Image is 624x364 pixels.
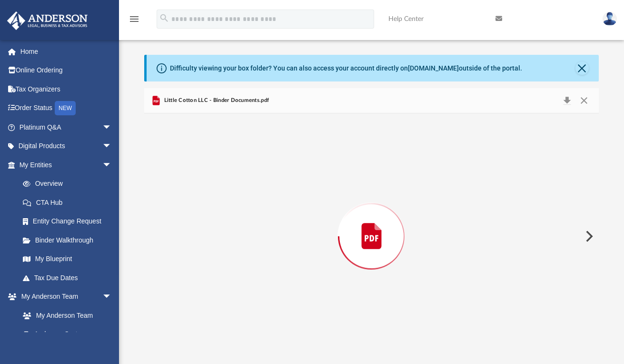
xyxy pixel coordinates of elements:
span: arrow_drop_down [102,137,121,156]
a: Entity Change Request [13,212,126,231]
a: [DOMAIN_NAME] [408,64,459,72]
span: arrow_drop_down [102,155,121,175]
a: Binder Walkthrough [13,231,126,250]
button: Next File [578,223,599,250]
a: Digital Productsarrow_drop_down [7,137,126,156]
button: Close [575,94,593,107]
a: Tax Due Dates [13,268,126,287]
div: Preview [144,88,599,359]
a: My Anderson Teamarrow_drop_down [7,287,121,306]
a: Online Ordering [7,61,126,80]
a: Tax Organizers [7,80,126,99]
span: Little Cotton LLC - Binder Documents.pdf [162,96,269,105]
span: arrow_drop_down [102,287,121,307]
div: Difficulty viewing your box folder? You can also access your account directly on outside of the p... [170,63,522,73]
i: menu [129,13,140,25]
a: My Entitiesarrow_drop_down [7,155,126,174]
img: User Pic [603,12,617,26]
a: My Blueprint [13,250,121,269]
a: Anderson System [13,325,121,344]
a: Overview [13,174,126,193]
a: Home [7,42,126,61]
i: search [159,13,169,23]
a: Platinum Q&Aarrow_drop_down [7,118,126,137]
img: Anderson Advisors Platinum Portal [4,11,90,30]
button: Download [558,94,575,107]
span: arrow_drop_down [102,118,121,137]
div: NEW [55,101,76,115]
a: menu [129,18,140,25]
a: Order StatusNEW [7,99,126,118]
a: CTA Hub [13,193,126,212]
button: Close [575,61,589,75]
a: My Anderson Team [13,306,117,325]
